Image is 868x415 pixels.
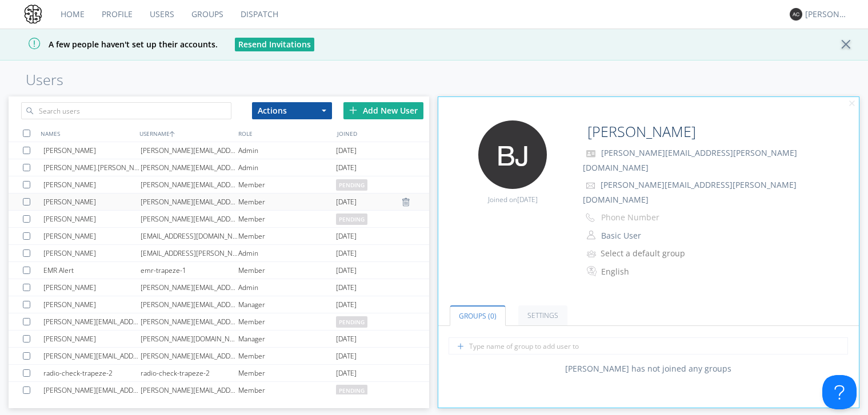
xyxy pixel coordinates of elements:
img: cancel.svg [848,100,856,108]
a: [PERSON_NAME][PERSON_NAME][EMAIL_ADDRESS][PERSON_NAME][DOMAIN_NAME]Member[DATE] [9,194,429,211]
div: [PERSON_NAME][EMAIL_ADDRESS][PERSON_NAME][DOMAIN_NAME] [141,194,238,210]
img: icon-alert-users-thin-outline.svg [587,246,598,261]
div: Member [238,262,336,279]
div: ROLE [235,125,334,142]
span: [DATE] [336,194,357,211]
div: Admin [238,279,336,296]
div: [PERSON_NAME][EMAIL_ADDRESS][PERSON_NAME][DOMAIN_NAME] [141,176,238,193]
span: [DATE] [336,159,357,176]
span: [DATE] [336,262,357,279]
a: [PERSON_NAME][PERSON_NAME][EMAIL_ADDRESS][PERSON_NAME][DOMAIN_NAME]Admin[DATE] [9,142,429,159]
span: [PERSON_NAME][EMAIL_ADDRESS][PERSON_NAME][DOMAIN_NAME] [583,179,797,205]
div: USERNAME [137,125,235,142]
div: Admin [238,159,336,176]
div: [PERSON_NAME] [43,296,141,313]
div: [PERSON_NAME] [43,228,141,244]
div: [PERSON_NAME][EMAIL_ADDRESS][PERSON_NAME][DOMAIN_NAME] [141,382,238,398]
span: pending [336,385,367,396]
img: In groups with Translation enabled, this user's messages will be automatically translated to and ... [587,264,598,278]
div: Select a default group [601,248,696,259]
a: [PERSON_NAME][EMAIL_ADDRESS][DOMAIN_NAME]Member[DATE] [9,228,429,245]
div: [PERSON_NAME] [43,176,141,193]
div: [PERSON_NAME] [43,331,141,347]
img: 373638.png [790,8,802,21]
a: Groups (0) [450,305,506,326]
input: Search users [21,102,231,119]
div: [PERSON_NAME][EMAIL_ADDRESS][PERSON_NAME][DOMAIN_NAME] [141,159,238,176]
a: [PERSON_NAME][EMAIL_ADDRESS][DOMAIN_NAME][PERSON_NAME][EMAIL_ADDRESS][DOMAIN_NAME]Memberpending [9,313,429,331]
div: [PERSON_NAME][EMAIL_ADDRESS][PERSON_NAME][DOMAIN_NAME] [141,211,238,227]
img: plus.svg [349,106,357,114]
div: Admin [238,245,336,261]
span: [DATE] [336,296,357,313]
span: Joined on [488,195,538,204]
a: [PERSON_NAME].[PERSON_NAME]+trapeze[PERSON_NAME][EMAIL_ADDRESS][PERSON_NAME][DOMAIN_NAME]Admin[DATE] [9,159,429,176]
div: Member [238,194,336,210]
button: Basic User [597,228,711,244]
div: Member [238,382,336,398]
div: emr-trapeze-1 [141,262,238,279]
a: [PERSON_NAME][EMAIL_ADDRESS][PERSON_NAME][DOMAIN_NAME][PERSON_NAME][EMAIL_ADDRESS][PERSON_NAME][D... [9,382,429,399]
div: [PERSON_NAME] [43,211,141,227]
input: Name [583,120,767,143]
div: radio-check-trapeze-2 [43,365,141,381]
span: [PERSON_NAME][EMAIL_ADDRESS][PERSON_NAME][DOMAIN_NAME] [583,147,797,173]
img: phone-outline.svg [586,213,595,222]
div: Member [238,211,336,227]
div: [EMAIL_ADDRESS][DOMAIN_NAME] [141,228,238,244]
div: English [601,266,697,277]
span: pending [336,213,367,225]
div: Manager [238,296,336,313]
div: [PERSON_NAME][DOMAIN_NAME][EMAIL_ADDRESS][PERSON_NAME][DOMAIN_NAME] [141,331,238,347]
div: Member [238,228,336,244]
img: 373638.png [478,120,547,189]
img: person-outline.svg [587,231,595,240]
iframe: Toggle Customer Support [822,375,857,409]
span: [DATE] [336,142,357,159]
div: Member [238,313,336,330]
div: Member [238,365,336,381]
div: EMR Alert [43,262,141,279]
a: [PERSON_NAME][PERSON_NAME][EMAIL_ADDRESS][PERSON_NAME][DOMAIN_NAME]Manager[DATE] [9,296,429,313]
a: [PERSON_NAME][PERSON_NAME][DOMAIN_NAME][EMAIL_ADDRESS][PERSON_NAME][DOMAIN_NAME]Manager[DATE] [9,331,429,348]
div: [PERSON_NAME] [43,194,141,210]
a: radio-check-trapeze-2radio-check-trapeze-2Member[DATE] [9,365,429,382]
div: [PERSON_NAME][EMAIL_ADDRESS][DOMAIN_NAME] [141,348,238,364]
div: [PERSON_NAME][EMAIL_ADDRESS][PERSON_NAME][DOMAIN_NAME] [43,382,141,398]
div: Admin [238,142,336,159]
span: [DATE] [336,279,357,296]
div: Member [238,348,336,364]
span: [DATE] [336,331,357,348]
span: A few people haven't set up their accounts. [9,39,218,50]
div: [PERSON_NAME][EMAIL_ADDRESS][PERSON_NAME][DOMAIN_NAME] [141,142,238,159]
div: [PERSON_NAME] [805,9,848,20]
span: [DATE] [336,348,357,365]
a: [PERSON_NAME][PERSON_NAME][EMAIL_ADDRESS][PERSON_NAME][DOMAIN_NAME]Memberpending [9,211,429,228]
div: Member [238,176,336,193]
button: Actions [252,102,332,119]
div: [PERSON_NAME].[PERSON_NAME]+trapeze [43,159,141,176]
div: NAMES [38,125,137,142]
a: [PERSON_NAME][EMAIL_ADDRESS][DOMAIN_NAME][PERSON_NAME][EMAIL_ADDRESS][DOMAIN_NAME]Member[DATE] [9,348,429,365]
input: Type name of group to add user to [449,337,848,354]
a: [PERSON_NAME][EMAIL_ADDRESS][PERSON_NAME][DOMAIN_NAME]Admin[DATE] [9,245,429,262]
div: [EMAIL_ADDRESS][PERSON_NAME][DOMAIN_NAME] [141,245,238,261]
span: [DATE] [336,228,357,245]
span: [DATE] [517,195,538,204]
div: [PERSON_NAME] [43,142,141,159]
span: [DATE] [336,245,357,262]
span: [DATE] [336,365,357,382]
div: [PERSON_NAME] [43,245,141,261]
div: radio-check-trapeze-2 [141,365,238,381]
div: [PERSON_NAME][EMAIL_ADDRESS][DOMAIN_NAME] [141,313,238,330]
a: Settings [518,305,567,325]
div: [PERSON_NAME][EMAIL_ADDRESS][PERSON_NAME][DOMAIN_NAME] [141,279,238,296]
div: [PERSON_NAME][EMAIL_ADDRESS][DOMAIN_NAME] [43,313,141,330]
div: [PERSON_NAME] has not joined any groups [438,363,859,374]
span: pending [336,179,367,191]
button: Resend Invitations [235,38,314,51]
a: [PERSON_NAME][PERSON_NAME][EMAIL_ADDRESS][PERSON_NAME][DOMAIN_NAME]Admin[DATE] [9,279,429,296]
div: Add New User [343,102,423,119]
div: [PERSON_NAME] [43,279,141,296]
div: JOINED [334,125,433,142]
